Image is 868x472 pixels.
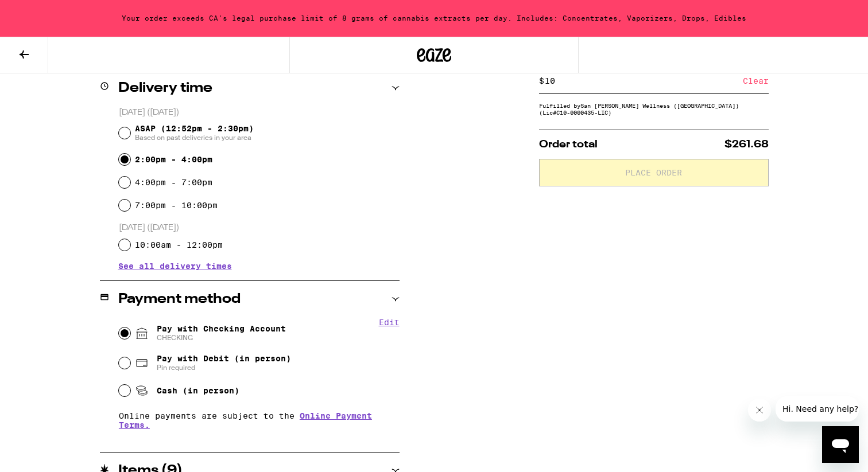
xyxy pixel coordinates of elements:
span: Place Order [625,169,682,177]
span: ASAP (12:52pm - 2:30pm) [135,124,254,142]
div: $ [539,68,544,93]
button: See all delivery times [118,262,232,270]
div: Clear [743,68,769,93]
span: Pay with Checking Account [157,324,286,342]
span: Based on past deliveries in your area [135,133,254,142]
span: CHECKING [157,333,286,342]
iframe: Button to launch messaging window [822,426,859,463]
button: Place Order [539,159,769,186]
iframe: Close message [748,399,771,422]
button: Edit [379,318,400,327]
span: Pin required [157,363,291,372]
h2: Payment method [118,292,241,306]
h2: Delivery time [118,81,212,95]
span: Cash (in person) [157,386,239,395]
span: $261.68 [724,139,769,150]
label: 2:00pm - 4:00pm [135,155,212,164]
div: Fulfilled by San [PERSON_NAME] Wellness ([GEOGRAPHIC_DATA]) (Lic# C10-0000435-LIC ) [539,102,769,116]
p: [DATE] ([DATE]) [119,223,400,233]
p: [DATE] ([DATE]) [119,107,400,118]
span: Order total [539,139,598,150]
label: 10:00am - 12:00pm [135,240,223,249]
input: 0 [544,76,743,86]
span: Pay with Debit (in person) [157,354,291,363]
label: 4:00pm - 7:00pm [135,178,212,187]
label: 7:00pm - 10:00pm [135,201,218,210]
iframe: Message from company [776,396,859,422]
p: Online payments are subject to the [119,411,400,430]
a: Online Payment Terms. [119,411,372,430]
